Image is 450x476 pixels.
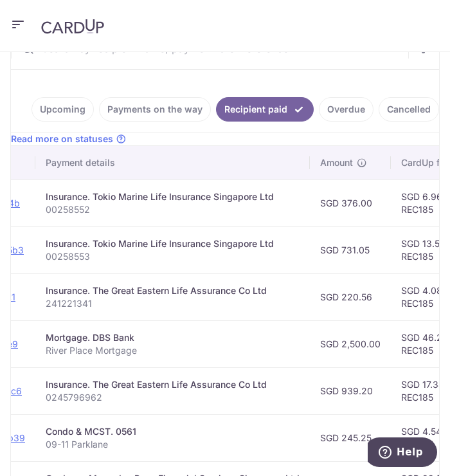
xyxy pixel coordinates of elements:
[401,156,450,169] span: CardUp fee
[310,367,391,414] td: SGD 939.20
[216,97,314,122] a: Recipient paid
[46,331,300,344] div: Mortgage. DBS Bank
[46,425,300,438] div: Condo & MCST. 0561
[310,226,391,273] td: SGD 731.05
[46,344,300,357] p: River Place Mortgage
[310,320,391,367] td: SGD 2,500.00
[310,179,391,226] td: SGD 376.00
[310,273,391,320] td: SGD 220.56
[35,146,310,179] th: Payment details
[46,391,300,404] p: 0245796962
[319,97,373,122] a: Overdue
[368,437,437,470] iframe: Opens a widget where you can find more information
[99,97,211,122] a: Payments on the way
[32,97,94,122] a: Upcoming
[46,378,300,391] div: Insurance. The Great Eastern Life Assurance Co Ltd
[46,250,300,263] p: 00258553
[46,203,300,216] p: 00258552
[310,414,391,461] td: SGD 245.25
[46,297,300,310] p: 241221341
[379,97,439,122] a: Cancelled
[46,438,300,451] p: 09-11 Parklane
[11,133,113,145] span: Read more on statuses
[46,284,300,297] div: Insurance. The Great Eastern Life Assurance Co Ltd
[46,190,300,203] div: Insurance. Tokio Marine Life Insurance Singapore Ltd
[320,156,353,169] span: Amount
[46,237,300,250] div: Insurance. Tokio Marine Life Insurance Singapore Ltd
[11,133,126,145] a: Read more on statuses
[41,19,104,34] img: CardUp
